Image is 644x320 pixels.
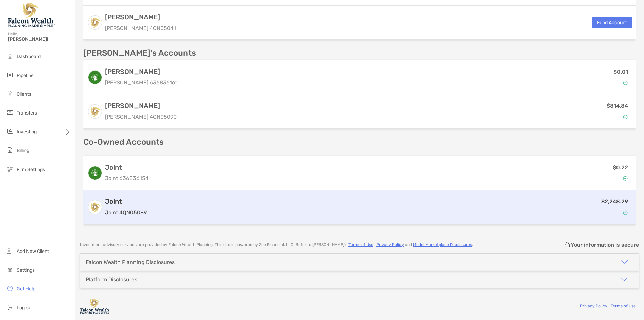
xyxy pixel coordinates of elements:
img: get-help icon [6,284,14,292]
a: Privacy Policy [580,304,607,308]
p: [PERSON_NAME] 636836161 [105,78,178,87]
button: Fund Account [592,17,632,28]
img: transfers icon [6,108,14,117]
span: Billing [17,148,29,153]
p: Joint 636836154 [105,174,149,182]
span: Log out [17,305,33,311]
h3: Joint [105,163,149,171]
img: Account Status icon [623,115,628,119]
span: [PERSON_NAME]! [8,36,71,42]
p: $0.01 [613,67,628,76]
p: [PERSON_NAME] 4QN05041 [105,24,176,32]
img: logo account [88,71,102,84]
img: Account Status icon [623,210,628,215]
div: Platform Disclosures [86,276,137,283]
p: $2,248.29 [601,197,628,206]
img: logo account [88,16,102,29]
span: Get Help [17,286,35,292]
span: Clients [17,91,31,97]
img: logout icon [6,303,14,311]
img: Account Status icon [623,176,628,181]
img: logo account [88,105,102,118]
h3: [PERSON_NAME] [105,102,177,110]
a: Model Marketplace Disclosures [413,242,472,247]
p: [PERSON_NAME]'s Accounts [83,49,196,57]
h3: [PERSON_NAME] [105,13,176,21]
span: Investing [17,129,37,135]
p: Investment advisory services are provided by Falcon Wealth Planning . This site is powered by Zoe... [80,242,473,247]
img: billing icon [6,146,14,154]
span: Transfers [17,110,37,116]
a: Privacy Policy [376,242,404,247]
p: Co-Owned Accounts [83,138,636,146]
p: $814.84 [607,102,628,110]
div: Falcon Wealth Planning Disclosures [86,259,175,265]
img: add_new_client icon [6,247,14,255]
img: icon arrow [620,258,628,266]
img: pipeline icon [6,71,14,79]
p: Joint 4QN05089 [105,208,147,217]
h3: Joint [105,197,147,205]
img: icon arrow [620,275,628,283]
p: [PERSON_NAME] 4QN05090 [105,112,177,121]
img: settings icon [6,266,14,274]
img: dashboard icon [6,52,14,60]
img: investing icon [6,127,14,135]
a: Terms of Use [348,242,373,247]
span: Dashboard [17,54,41,59]
span: Settings [17,267,35,273]
p: $0.22 [613,163,628,172]
img: logo account [88,200,102,214]
span: Pipeline [17,73,34,78]
img: Account Status icon [623,80,628,85]
img: clients icon [6,90,14,98]
img: logo account [88,166,102,180]
a: Terms of Use [611,304,636,308]
img: Falcon Wealth Planning Logo [8,3,55,27]
span: Add New Client [17,248,49,254]
span: Firm Settings [17,167,45,172]
h3: [PERSON_NAME] [105,67,178,76]
img: firm-settings icon [6,165,14,173]
p: Your information is secure [571,242,639,248]
img: company logo [80,299,110,314]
